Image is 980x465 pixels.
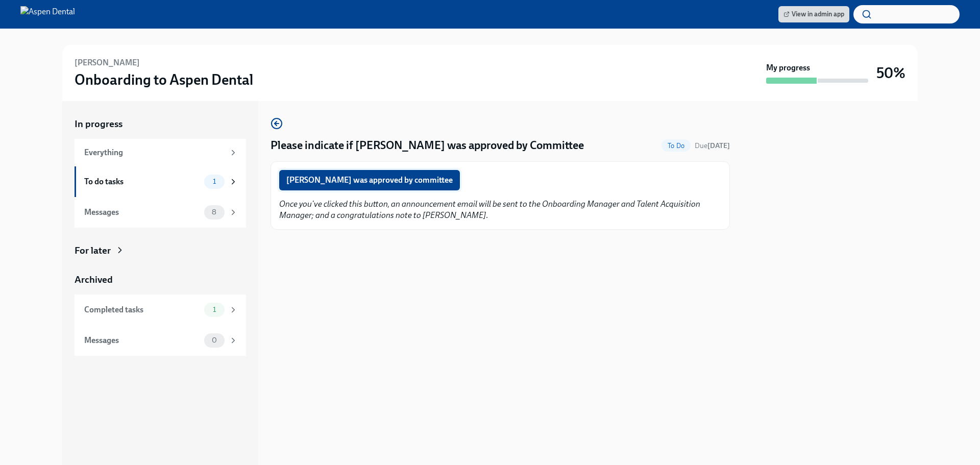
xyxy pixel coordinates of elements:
[695,141,730,150] span: Due
[271,138,584,153] h4: Please indicate if [PERSON_NAME] was approved by Committee
[75,244,246,257] a: For later
[84,335,200,346] div: Messages
[707,141,730,150] strong: [DATE]
[75,70,253,89] h3: Onboarding to Aspen Dental
[279,170,460,190] button: [PERSON_NAME] was approved by committee
[75,57,140,68] h6: [PERSON_NAME]
[207,306,222,313] span: 1
[84,176,200,187] div: To do tasks
[75,325,246,356] a: Messages0
[279,199,700,220] em: Once you've clicked this button, an announcement email will be sent to the Onboarding Manager and...
[84,207,200,218] div: Messages
[286,175,453,185] span: [PERSON_NAME] was approved by committee
[84,304,200,315] div: Completed tasks
[206,336,223,344] span: 0
[661,142,691,150] span: To Do
[783,9,844,19] span: View in admin app
[20,6,75,22] img: Aspen Dental
[75,273,246,286] a: Archived
[75,139,246,166] a: Everything
[75,197,246,228] a: Messages8
[766,62,810,74] strong: My progress
[75,244,111,257] div: For later
[695,141,730,151] span: October 21st, 2025 09:00
[206,208,223,216] span: 8
[84,147,225,158] div: Everything
[75,295,246,325] a: Completed tasks1
[778,6,849,22] a: View in admin app
[207,178,222,185] span: 1
[876,64,905,82] h3: 50%
[75,166,246,197] a: To do tasks1
[75,117,246,131] a: In progress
